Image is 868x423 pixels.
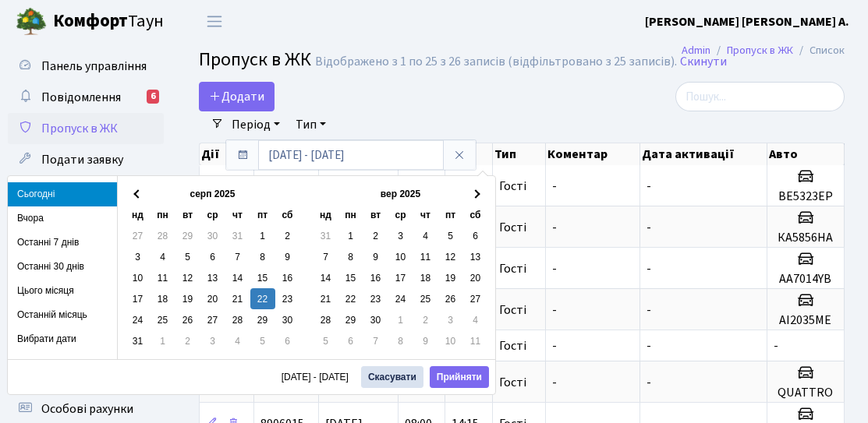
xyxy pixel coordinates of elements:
[151,288,175,309] td: 18
[175,267,200,288] td: 12
[275,246,300,267] td: 9
[175,309,200,330] td: 26
[774,231,838,245] h5: КА5856НА
[363,225,388,246] td: 2
[338,225,363,246] td: 1
[41,58,147,75] span: Панель управління
[250,267,275,288] td: 15
[250,288,275,309] td: 22
[314,330,338,351] td: 5
[147,90,159,104] div: 6
[315,55,677,69] div: Відображено з 1 по 25 з 26 записів (відфільтровано з 25 записів).
[199,82,275,111] a: Додати
[175,225,200,246] td: 29
[225,111,286,138] a: Період
[200,143,254,165] th: Дії
[388,330,413,351] td: 8
[282,372,355,382] span: [DATE] - [DATE]
[16,6,47,37] img: logo.png
[200,309,225,330] td: 27
[499,304,526,316] span: Гості
[680,55,727,69] a: Скинути
[499,180,526,192] span: Гості
[275,330,300,351] td: 6
[463,288,488,309] td: 27
[126,288,151,309] td: 17
[151,246,175,267] td: 4
[209,88,264,105] span: Додати
[200,330,225,351] td: 3
[413,267,438,288] td: 18
[8,82,164,113] a: Повідомлення6
[463,225,488,246] td: 6
[388,309,413,330] td: 1
[8,231,117,255] li: Останні 7 днів
[499,376,526,389] span: Гості
[645,13,849,30] b: [PERSON_NAME] [PERSON_NAME] А.
[552,260,557,277] span: -
[275,267,300,288] td: 16
[338,204,363,225] th: пн
[463,330,488,351] td: 11
[647,260,651,277] span: -
[151,267,175,288] td: 11
[363,204,388,225] th: вт
[338,330,363,351] td: 6
[275,288,300,309] td: 23
[41,400,133,418] span: Особові рахунки
[647,178,651,195] span: -
[552,301,557,319] span: -
[774,272,838,287] h5: АА7014YB
[275,225,300,246] td: 2
[275,204,300,225] th: сб
[363,309,388,330] td: 30
[413,309,438,330] td: 2
[250,330,275,351] td: 5
[438,330,463,351] td: 10
[8,51,164,82] a: Панель управління
[195,9,234,34] button: Переключити навігацію
[8,327,117,351] li: Вибрати дати
[314,288,338,309] td: 21
[126,246,151,267] td: 3
[388,204,413,225] th: ср
[438,288,463,309] td: 26
[175,204,200,225] th: вт
[314,225,338,246] td: 31
[314,204,338,225] th: нд
[53,9,164,35] span: Таун
[8,113,164,144] a: Пропуск в ЖК
[338,288,363,309] td: 22
[388,246,413,267] td: 10
[413,246,438,267] td: 11
[767,143,845,165] th: Авто
[363,267,388,288] td: 16
[363,288,388,309] td: 23
[8,144,164,175] a: Подати заявку
[774,313,838,328] h5: АІ2035МЕ
[463,309,488,330] td: 4
[438,204,463,225] th: пт
[126,330,151,351] td: 31
[250,225,275,246] td: 1
[793,42,845,59] li: Список
[640,143,767,165] th: Дата активації
[499,340,526,352] span: Гості
[275,309,300,330] td: 30
[658,34,868,67] nav: breadcrumb
[774,337,778,354] span: -
[552,178,557,195] span: -
[774,189,838,204] h5: ВЕ5323ЕР
[200,225,225,246] td: 30
[413,288,438,309] td: 25
[126,267,151,288] td: 10
[200,288,225,309] td: 20
[151,204,175,225] th: пн
[552,374,557,391] span: -
[682,42,710,58] a: Admin
[225,330,250,351] td: 4
[8,303,117,327] li: Останній місяць
[250,204,275,225] th: пт
[388,288,413,309] td: 24
[493,143,547,165] th: Тип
